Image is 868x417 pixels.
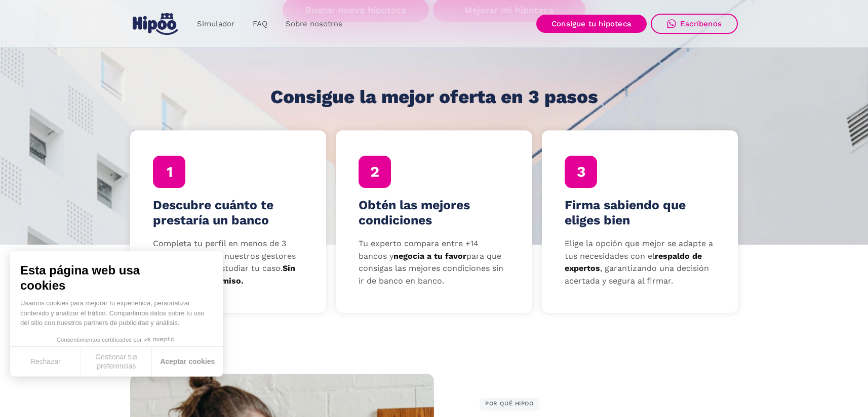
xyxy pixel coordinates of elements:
[565,238,716,288] p: Elige la opción que mejor se adapte a tus necesidades con el , garantizando una decisión acertada...
[153,263,295,286] strong: Sin coste, ni compromiso.
[565,198,716,228] h4: Firma sabiendo que eliges bien
[480,398,539,411] div: POR QUÉ HIPOO
[130,9,180,39] a: home
[536,15,647,33] a: Consigue tu hipoteca
[359,238,509,288] p: Tu experto compara entre +14 bancos y para que consigas las mejores condiciones sin ir de banco e...
[270,87,598,107] h1: Consigue la mejor oferta en 3 pasos
[393,251,466,261] strong: negocia a tu favor
[244,14,277,34] a: FAQ
[359,198,509,228] h4: Obtén las mejores condiciones
[153,238,304,288] p: Completa tu perfil en menos de 3 minutos y uno de nuestros gestores te llamará para estudiar tu c...
[153,198,304,228] h4: Descubre cuánto te prestaría un banco
[651,14,738,34] a: Escríbenos
[277,14,351,34] a: Sobre nosotros
[188,14,244,34] a: Simulador
[680,19,722,28] div: Escríbenos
